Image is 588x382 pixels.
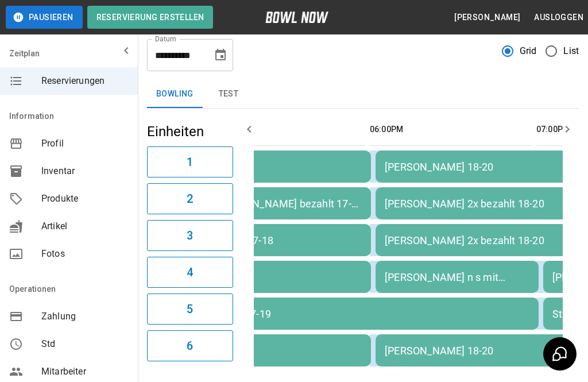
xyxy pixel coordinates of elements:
[147,294,233,325] button: 5
[41,310,129,323] span: Zahlung
[187,337,193,355] h6: 6
[187,263,193,281] h6: 4
[203,80,254,108] button: test
[217,234,362,246] div: Böhm 17-18
[41,164,129,178] span: Inventar
[147,220,233,251] button: 3
[147,257,233,288] button: 4
[41,247,129,261] span: Fotos
[41,192,129,206] span: Produkte
[147,330,233,361] button: 6
[187,153,193,171] h6: 1
[187,226,193,245] h6: 3
[87,6,214,29] button: Reservierung erstellen
[385,271,529,283] div: [PERSON_NAME] n s mit Bande 18-19
[187,190,193,208] h6: 2
[217,308,529,320] div: Haug 17-19
[187,300,193,318] h6: 5
[41,219,129,233] span: Artikel
[217,198,362,210] div: [PERSON_NAME] bezahlt 17-18
[529,7,588,28] button: Ausloggen
[147,80,579,108] div: inventory tabs
[147,146,233,178] button: 1
[41,365,129,379] span: Mitarbeiter
[41,337,129,351] span: Std
[6,6,83,29] button: Pausieren
[209,44,232,67] button: Choose date, selected date is 13. Sep. 2025
[41,74,129,88] span: Reservierungen
[563,44,579,58] span: List
[41,137,129,151] span: Profil
[520,44,537,58] span: Grid
[450,7,525,28] button: [PERSON_NAME]
[147,122,233,141] h5: Einheiten
[147,80,203,108] button: Bowling
[147,183,233,214] button: 2
[265,11,328,23] img: logo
